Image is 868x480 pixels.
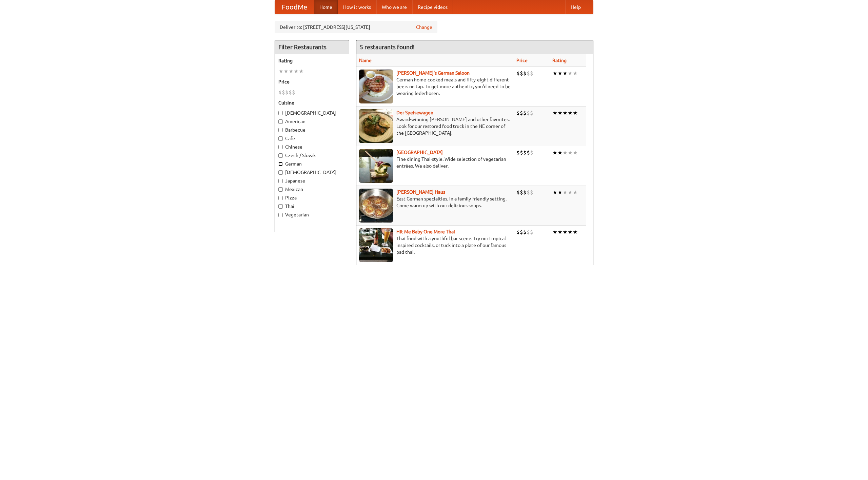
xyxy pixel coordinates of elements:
li: ★ [557,189,563,196]
label: American [278,118,346,125]
a: Who we are [376,0,412,14]
a: How it works [338,0,376,14]
h5: Rating [278,57,346,64]
label: Vegetarian [278,211,346,218]
label: Chinese [278,143,346,150]
li: ★ [563,70,568,77]
a: Recipe videos [412,0,453,14]
a: FoodMe [275,0,314,14]
input: Chinese [278,145,283,149]
input: [DEMOGRAPHIC_DATA] [278,111,283,115]
li: ★ [573,109,578,117]
a: Help [565,0,586,14]
li: $ [516,70,520,77]
h4: Filter Restaurants [275,40,349,54]
p: Thai food with a youthful bar scene. Try our tropical inspired cocktails, or tuck into a plate of... [359,235,511,255]
li: $ [530,109,533,117]
p: Fine dining Thai-style. Wide selection of vegetarian entrées. We also deliver. [359,156,511,169]
label: [DEMOGRAPHIC_DATA] [278,169,346,176]
input: Thai [278,204,283,209]
label: Czech / Slovak [278,152,346,159]
li: ★ [552,109,557,117]
li: $ [527,189,530,196]
img: babythai.jpg [359,228,393,262]
li: $ [520,70,523,77]
a: [GEOGRAPHIC_DATA] [396,150,443,155]
b: [PERSON_NAME] Haus [396,189,445,195]
li: $ [530,189,533,196]
li: ★ [278,68,283,75]
a: Der Speisewagen [396,110,433,115]
a: Name [359,58,372,63]
label: Mexican [278,186,346,193]
li: $ [292,89,295,96]
li: ★ [563,189,568,196]
img: satay.jpg [359,149,393,183]
li: $ [530,228,533,236]
input: Japanese [278,179,283,183]
li: $ [523,228,527,236]
li: ★ [557,109,563,117]
li: ★ [573,189,578,196]
label: [DEMOGRAPHIC_DATA] [278,110,346,116]
h5: Price [278,78,346,85]
li: ★ [573,149,578,156]
input: Vegetarian [278,213,283,217]
img: kohlhaus.jpg [359,189,393,223]
li: ★ [552,70,557,77]
li: $ [282,89,285,96]
li: $ [516,149,520,156]
img: speisewagen.jpg [359,109,393,143]
li: $ [520,228,523,236]
label: Thai [278,203,346,210]
li: ★ [552,189,557,196]
input: American [278,119,283,124]
li: $ [516,228,520,236]
h5: Cuisine [278,99,346,106]
input: German [278,162,283,166]
li: $ [520,189,523,196]
li: ★ [299,68,304,75]
li: ★ [557,149,563,156]
li: ★ [283,68,289,75]
input: Barbecue [278,128,283,132]
li: $ [523,70,527,77]
li: $ [530,70,533,77]
li: ★ [573,70,578,77]
p: East German specialties, in a family-friendly setting. Come warm up with our delicious soups. [359,195,511,209]
div: Deliver to: [STREET_ADDRESS][US_STATE] [275,21,437,33]
li: $ [527,149,530,156]
label: Barbecue [278,127,346,133]
li: ★ [568,70,573,77]
li: ★ [289,68,294,75]
li: ★ [573,228,578,236]
input: [DEMOGRAPHIC_DATA] [278,170,283,175]
input: Pizza [278,196,283,200]
label: Cafe [278,135,346,142]
li: ★ [557,70,563,77]
p: Award-winning [PERSON_NAME] and other favorites. Look for our restored food truck in the NE corne... [359,116,511,136]
li: $ [523,109,527,117]
li: ★ [563,149,568,156]
label: Japanese [278,177,346,184]
li: ★ [568,109,573,117]
label: German [278,160,346,167]
li: $ [278,89,282,96]
li: $ [285,89,289,96]
input: Cafe [278,136,283,141]
input: Mexican [278,187,283,192]
a: Change [416,24,432,31]
li: $ [523,189,527,196]
a: Home [314,0,338,14]
li: $ [516,189,520,196]
input: Czech / Slovak [278,153,283,158]
a: Price [516,58,528,63]
li: $ [289,89,292,96]
li: ★ [552,149,557,156]
label: Pizza [278,194,346,201]
a: Hit Me Baby One More Thai [396,229,455,234]
li: ★ [557,228,563,236]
